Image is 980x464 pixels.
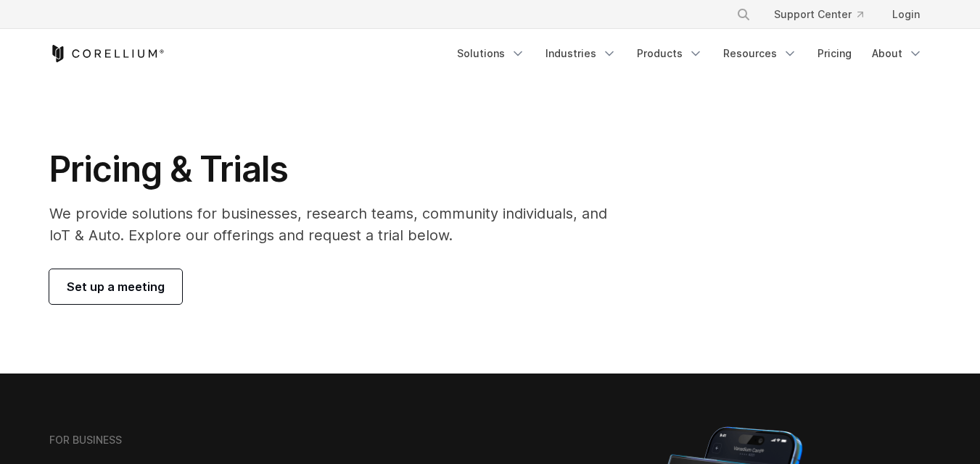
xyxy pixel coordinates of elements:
[809,41,860,67] a: Pricing
[863,41,931,67] a: About
[49,434,122,447] h6: FOR BUSINESS
[719,1,931,28] div: Navigation Menu
[67,278,165,295] span: Set up a meeting
[537,41,625,67] a: Industries
[448,41,534,67] a: Solutions
[448,41,931,67] div: Navigation Menu
[49,203,627,246] p: We provide solutions for businesses, research teams, community individuals, and IoT & Auto. Explo...
[762,1,875,28] a: Support Center
[49,45,165,62] a: Corellium Home
[715,41,806,67] a: Resources
[881,1,931,28] a: Login
[49,269,182,304] a: Set up a meeting
[628,41,712,67] a: Products
[730,1,757,28] button: Search
[49,148,627,191] h1: Pricing & Trials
